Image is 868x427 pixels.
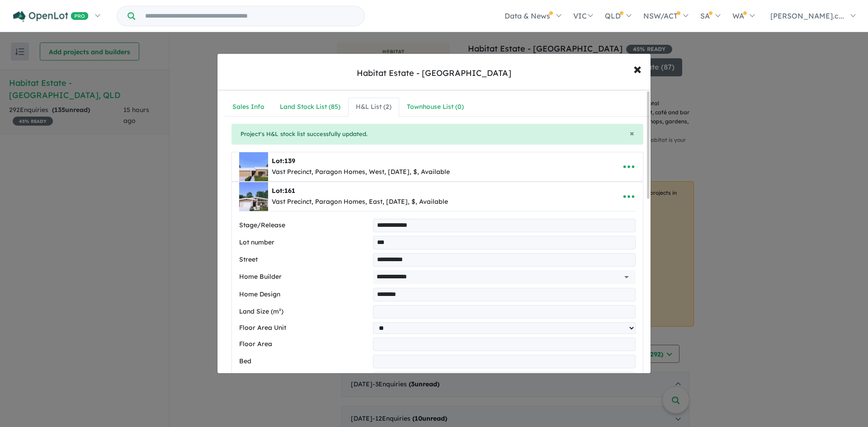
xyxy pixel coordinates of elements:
[272,187,295,195] b: Lot:
[239,272,369,282] label: Home Builder
[272,197,448,207] div: Vast Precinct, Paragon Homes, East, [DATE], $, Available
[137,6,363,26] input: Try estate name, suburb, builder or developer
[272,167,450,178] div: Vast Precinct, Paragon Homes, West, [DATE], $, Available
[232,102,264,113] div: Sales Info
[239,152,268,181] img: Habitat%20Estate%20-%20Mount%20Kynoch%20-%20Lot%2097___1749104013.jpg
[239,254,369,265] label: Street
[239,306,369,317] label: Land Size (m²)
[239,237,369,248] label: Lot number
[284,157,295,165] span: 139
[280,102,340,113] div: Land Stock List ( 85 )
[13,11,89,22] img: Openlot PRO Logo White
[239,220,369,231] label: Stage/Release
[239,289,369,300] label: Home Design
[239,182,268,211] img: Habitat%20Estate%20-%20Mount%20Kynoch%20-%20Lot%20161___1749104597.jpg
[357,67,511,79] div: Habitat Estate - [GEOGRAPHIC_DATA]
[239,339,369,350] label: Floor Area
[239,323,369,333] label: Floor Area Unit
[239,373,369,384] label: Bath
[630,128,634,138] span: ×
[272,157,295,165] b: Lot:
[284,187,295,195] span: 161
[620,271,633,283] button: Open
[407,102,464,113] div: Townhouse List ( 0 )
[239,356,369,367] label: Bed
[633,59,642,78] span: ×
[630,129,634,137] button: Close
[231,124,643,145] div: Project's H&L stock list successfully updated.
[770,11,844,20] span: [PERSON_NAME].c...
[356,102,392,113] div: H&L List ( 2 )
